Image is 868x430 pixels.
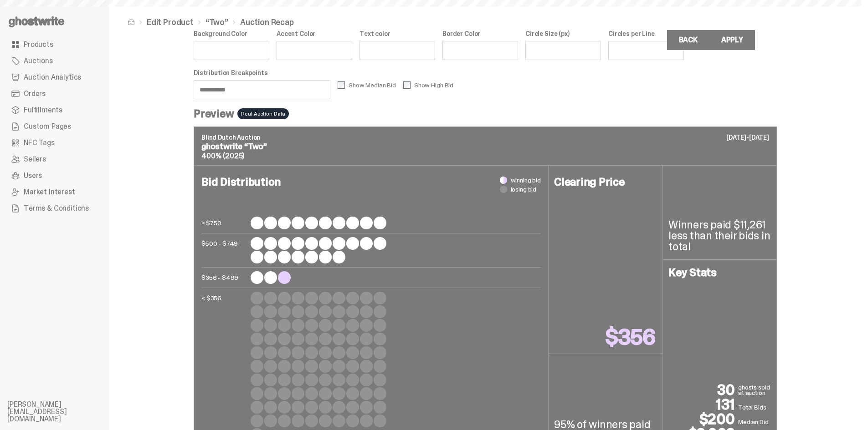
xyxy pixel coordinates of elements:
[667,30,709,50] a: Back
[201,217,247,229] p: ≥ $750
[24,74,81,81] span: Auction Analytics
[721,36,743,44] div: Apply
[24,205,89,212] span: Terms & Conditions
[709,30,755,50] button: Apply
[7,86,102,102] a: Orders
[24,106,62,114] span: Fulfillments
[24,172,42,179] span: Users
[201,177,541,217] h4: Bid Distribution
[201,237,247,263] p: $500 - $749
[668,397,738,412] p: 131
[7,36,102,53] a: Products
[194,69,330,76] label: Distribution Breakpoints
[525,30,601,37] label: Circle Size (px)
[442,30,518,37] label: Border Color
[205,18,228,26] a: “Two”
[511,186,537,192] span: losing bid
[7,69,102,86] a: Auction Analytics
[277,30,352,37] label: Accent Color
[338,81,345,89] input: Show Median Bid
[201,142,769,151] p: ghostwrite “Two”
[403,81,411,89] input: Show High Bid
[201,271,247,284] p: $356 - $499
[228,18,294,26] li: Auction Recap
[7,102,102,118] a: Fulfillments
[201,151,244,161] span: 400% (2025)
[194,108,234,119] h4: Preview
[24,188,75,196] span: Market Interest
[201,134,769,141] p: Blind Dutch Auction
[194,30,269,37] label: Background Color
[726,134,769,141] p: [DATE]-[DATE]
[554,177,657,187] h4: Clearing Price
[360,30,435,37] label: Text color
[147,18,194,26] a: Edit Product
[668,219,771,252] p: Winners paid $11,261 less than their bids in total
[237,108,289,119] span: Real Auction Data
[7,135,102,151] a: NFC Tags
[7,53,102,69] a: Auctions
[668,267,771,278] h4: Key Stats
[7,401,117,423] li: [PERSON_NAME][EMAIL_ADDRESS][DOMAIN_NAME]
[738,384,771,397] p: ghosts sold at auction
[511,177,541,183] span: winning bid
[24,90,46,97] span: Orders
[668,383,738,397] p: 30
[7,118,102,135] a: Custom Pages
[7,167,102,184] a: Users
[24,41,53,48] span: Products
[24,156,46,163] span: Sellers
[7,184,102,200] a: Market Interest
[24,57,53,65] span: Auctions
[738,403,771,412] p: Total Bids
[738,417,771,426] p: Median Bid
[608,30,684,37] label: Circles per Line
[24,123,71,130] span: Custom Pages
[668,412,738,426] p: $200
[338,81,396,89] label: Show Median Bid
[606,326,655,348] p: $356
[403,81,453,89] label: Show High Bid
[24,139,55,147] span: NFC Tags
[7,151,102,167] a: Sellers
[7,200,102,217] a: Terms & Conditions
